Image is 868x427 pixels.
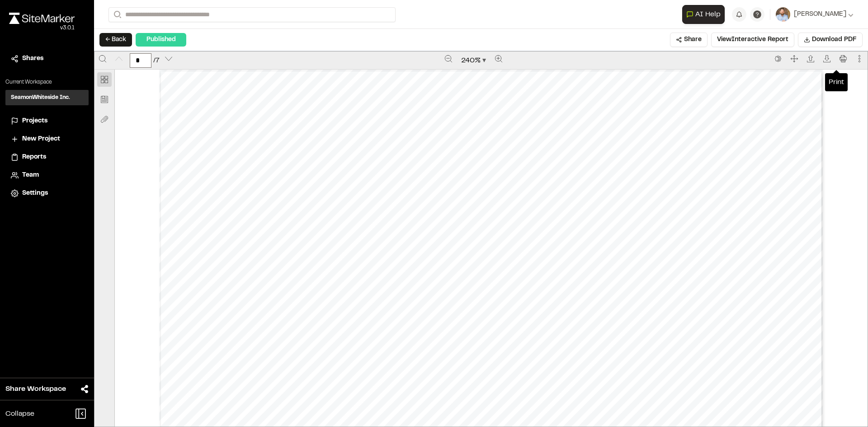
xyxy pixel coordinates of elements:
[5,78,89,86] p: Current Workspace
[11,134,83,144] a: New Project
[11,116,83,126] a: Projects
[153,55,160,66] span: / 7
[11,94,70,102] h3: SeamonWhiteside Inc.
[812,35,857,45] span: Download PDF
[682,5,725,24] button: Open AI Assistant
[836,52,850,66] button: Print
[161,52,176,66] button: Next page
[97,92,112,107] button: Bookmark
[9,13,75,24] img: rebrand.png
[711,33,794,47] button: ViewInteractive Report
[820,52,834,66] button: Download
[11,170,83,180] a: Team
[798,33,863,47] button: Download PDF
[776,7,854,22] button: [PERSON_NAME]
[136,33,186,47] div: Published
[771,52,785,66] button: Switch to the dark theme
[787,52,802,66] button: Full screen
[794,9,846,19] span: [PERSON_NAME]
[22,170,39,180] span: Team
[5,384,66,394] span: Share Workspace
[97,112,112,127] button: Attachment
[11,54,83,64] a: Shares
[441,52,456,66] button: Zoom out
[112,52,126,66] button: Previous page
[491,52,506,66] button: Zoom in
[22,134,60,144] span: New Project
[108,7,125,22] button: Search
[670,33,708,47] button: Share
[682,5,728,24] div: Open AI Assistant
[825,73,848,91] div: Print
[22,116,47,126] span: Projects
[11,188,83,198] a: Settings
[461,55,481,66] span: 240 %
[11,152,83,162] a: Reports
[22,188,48,198] span: Settings
[776,7,790,22] img: User
[852,52,867,66] button: More actions
[458,53,490,68] button: Zoom document
[99,33,132,47] button: ← Back
[9,24,75,32] div: Oh geez...please don't...
[130,53,151,68] input: Enter a page number
[97,72,112,87] button: Thumbnail
[22,152,46,162] span: Reports
[22,54,43,64] span: Shares
[803,52,818,66] button: Open file
[95,52,110,66] button: Search
[695,9,721,20] span: AI Help
[5,408,34,419] span: Collapse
